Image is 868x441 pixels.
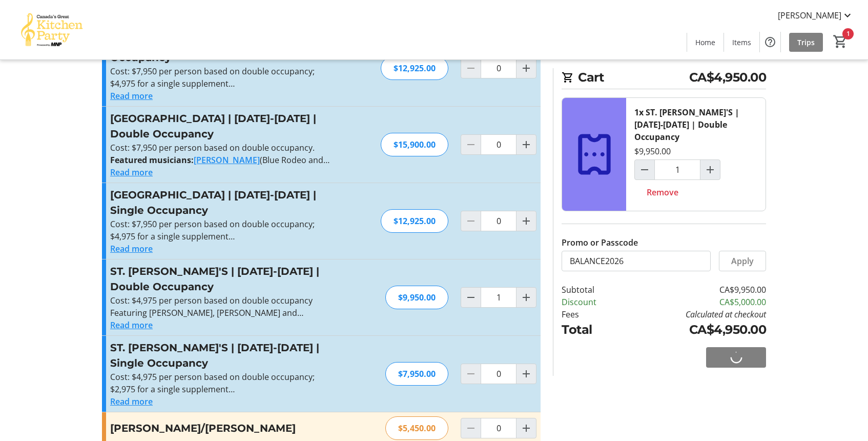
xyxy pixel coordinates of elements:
td: Total [562,320,624,339]
h3: [GEOGRAPHIC_DATA] | [DATE]-[DATE] | Single Occupancy [110,187,334,218]
span: Remove [647,186,678,198]
label: Promo or Passcode [562,236,638,249]
span: Items [732,37,751,48]
button: Read more [110,166,153,178]
input: SCOTLAND | May 4-11, 2026 | Single Occupancy Quantity [481,58,516,78]
button: Read more [110,395,153,408]
p: Featuring [PERSON_NAME], [PERSON_NAME] and [PERSON_NAME] in a finale concert! [110,307,334,319]
p: Cost: $7,950 per person based on double occupancy; $4,975 for a single supplement [110,65,334,90]
input: SPAIN | May 12-19, 2026 | Double Occupancy Quantity [481,134,516,155]
span: Trips [797,37,815,48]
h3: ST. [PERSON_NAME]'S | [DATE]-[DATE] | Double Occupancy [110,264,334,294]
a: Home [687,33,724,52]
button: Increment by one [516,58,536,78]
h3: ST. [PERSON_NAME]'S | [DATE]-[DATE] | Single Occupancy [110,340,334,371]
button: Decrement by one [635,160,654,179]
input: Kate/Terry Quantity [481,418,516,438]
img: Canada’s Great Kitchen Party's Logo [6,4,97,55]
a: Items [724,33,759,52]
span: Home [695,37,715,48]
div: $5,450.00 [385,416,448,440]
button: Read more [110,90,153,102]
span: CA$4,950.00 [689,68,767,87]
div: $12,925.00 [381,209,448,233]
input: SPAIN | May 12-19, 2026 | Single Occupancy Quantity [481,211,516,231]
button: Decrement by one [461,288,481,307]
div: $9,950.00 [634,145,671,157]
td: Subtotal [562,284,624,296]
button: Help [760,32,780,52]
strong: Featured musicians: [110,154,260,166]
button: Remove [634,182,691,203]
button: Apply [719,251,766,271]
div: $12,925.00 [381,56,448,80]
a: [PERSON_NAME] [194,154,260,166]
button: Read more [110,243,153,255]
div: $9,950.00 [385,286,448,309]
div: $7,950.00 [385,362,448,386]
p: Cost: $4,975 per person based on double occupancy [110,294,334,307]
h2: Cart [562,68,766,89]
input: ST. JOHN'S | May 24-29, 2026 | Single Occupancy Quantity [481,364,516,384]
button: Increment by one [516,418,536,438]
input: ST. JOHN'S | May 24-29, 2026 | Double Occupancy Quantity [654,159,700,180]
button: Increment by one [516,211,536,231]
button: Increment by one [516,135,536,154]
td: CA$9,950.00 [624,284,766,296]
td: Calculated at checkout [624,308,766,320]
span: [PERSON_NAME] [778,9,841,22]
td: CA$5,000.00 [624,296,766,308]
p: Cost: $7,950 per person based on double occupancy; $4,975 for a single supplement [110,218,334,243]
p: Cost: $7,950 per person based on double occupancy. [110,142,334,154]
h3: [PERSON_NAME]/[PERSON_NAME] [110,420,334,436]
div: 1x ST. [PERSON_NAME]'S | [DATE]-[DATE] | Double Occupancy [634,106,757,143]
button: Increment by one [700,160,720,179]
p: Cost: $4,975 per person based on double occupancy; $2,975 for a single supplement [110,371,334,395]
button: [PERSON_NAME] [770,7,862,24]
button: Increment by one [516,364,536,384]
button: Cart [831,32,850,51]
td: CA$4,950.00 [624,320,766,339]
h3: [GEOGRAPHIC_DATA] | [DATE]-[DATE] | Double Occupancy [110,111,334,142]
input: Enter promo or passcode [562,251,711,271]
div: $15,900.00 [381,133,448,156]
span: Apply [731,255,754,267]
td: Discount [562,296,624,308]
td: Fees [562,308,624,320]
button: Increment by one [516,288,536,307]
a: Trips [789,33,823,52]
input: ST. JOHN'S | May 24-29, 2026 | Double Occupancy Quantity [481,287,516,308]
button: Read more [110,319,153,331]
p: (Blue Rodeo and the [PERSON_NAME] Band), ([PERSON_NAME] and the Legendary Hearts and The Cariboo ... [110,154,334,166]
